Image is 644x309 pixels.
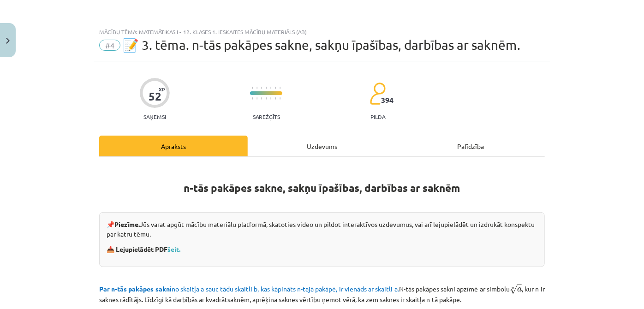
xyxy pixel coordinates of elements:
[252,87,253,89] img: icon-short-line-57e1e144782c952c97e751825c79c345078a6d821885a25fce030b3d8c18986b.svg
[99,282,545,304] p: N-tās pakāpes sakni apzīmē ar simbolu , kur n ir saknes rādītājs. Līdzīgi kā darbībās ar kvadrāts...
[256,87,257,89] img: icon-short-line-57e1e144782c952c97e751825c79c345078a6d821885a25fce030b3d8c18986b.svg
[184,181,460,195] strong: n-tās pakāpes sakne, sakņu īpašības, darbības ar saknēm
[280,97,280,100] img: icon-short-line-57e1e144782c952c97e751825c79c345078a6d821885a25fce030b3d8c18986b.svg
[114,220,140,228] strong: Piezīme.
[140,113,170,120] p: Saņemsi
[107,220,537,239] p: 📌 Jūs varat apgūt mācību materiālu platformā, skatoties video un pildot interaktīvos uzdevumus, v...
[270,97,271,100] img: icon-short-line-57e1e144782c952c97e751825c79c345078a6d821885a25fce030b3d8c18986b.svg
[280,87,280,89] img: icon-short-line-57e1e144782c952c97e751825c79c345078a6d821885a25fce030b3d8c18986b.svg
[510,285,517,294] span: √
[256,97,257,100] img: icon-short-line-57e1e144782c952c97e751825c79c345078a6d821885a25fce030b3d8c18986b.svg
[266,97,267,100] img: icon-short-line-57e1e144782c952c97e751825c79c345078a6d821885a25fce030b3d8c18986b.svg
[159,87,165,92] span: XP
[99,136,248,156] div: Apraksts
[253,113,280,120] p: Sarežģīts
[99,29,545,35] div: Mācību tēma: Matemātikas i - 12. klases 1. ieskaites mācību materiāls (ab)
[275,97,276,100] img: icon-short-line-57e1e144782c952c97e751825c79c345078a6d821885a25fce030b3d8c18986b.svg
[396,136,545,156] div: Palīdzība
[107,245,182,253] strong: 📥 Lejupielādēt PDF
[261,87,262,89] img: icon-short-line-57e1e144782c952c97e751825c79c345078a6d821885a25fce030b3d8c18986b.svg
[6,38,10,44] img: icon-close-lesson-0947bae3869378f0d4975bcd49f059093ad1ed9edebbc8119c70593378902aed.svg
[167,245,180,253] a: šeit.
[381,96,394,104] span: 394
[266,87,267,89] img: icon-short-line-57e1e144782c952c97e751825c79c345078a6d821885a25fce030b3d8c18986b.svg
[252,97,253,100] img: icon-short-line-57e1e144782c952c97e751825c79c345078a6d821885a25fce030b3d8c18986b.svg
[270,87,271,89] img: icon-short-line-57e1e144782c952c97e751825c79c345078a6d821885a25fce030b3d8c18986b.svg
[370,113,385,120] p: pilda
[261,97,262,100] img: icon-short-line-57e1e144782c952c97e751825c79c345078a6d821885a25fce030b3d8c18986b.svg
[370,82,386,105] img: students-c634bb4e5e11cddfef0936a35e636f08e4e9abd3cc4e673bd6f9a4125e45ecb1.svg
[275,87,276,89] img: icon-short-line-57e1e144782c952c97e751825c79c345078a6d821885a25fce030b3d8c18986b.svg
[123,37,520,53] span: 📝 3. tēma. n-tās pakāpes sakne, sakņu īpašības, darbības ar saknēm.
[99,285,399,293] span: no skaitļa a sauc tādu skaitli b, kas kāpināts n-tajā pakāpē, ir vienāds ar skaitli a.
[99,40,120,51] span: #4
[517,287,522,292] span: a
[149,90,161,103] div: 52
[99,285,172,293] b: Par n-tās pakāpes sakni
[248,136,396,156] div: Uzdevums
